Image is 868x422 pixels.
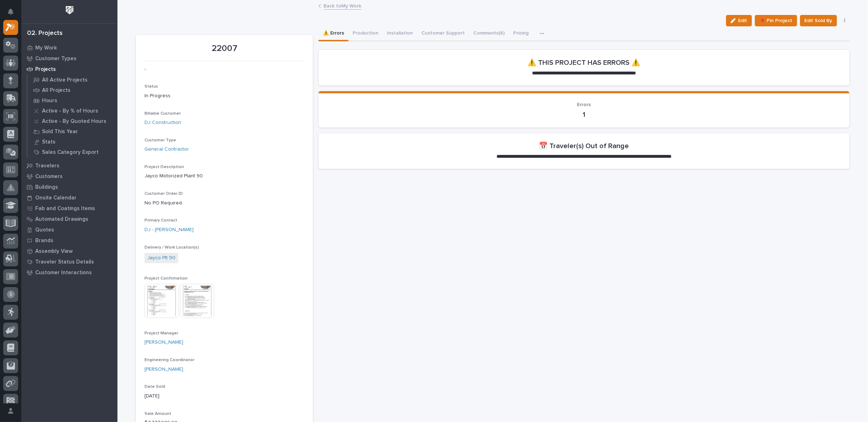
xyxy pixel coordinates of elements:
[21,267,117,278] a: Customer Interactions
[35,270,92,276] p: Customer Interactions
[144,199,304,207] p: No PO Required
[348,26,383,41] button: Production
[528,58,641,67] h2: ⚠️ THIS PROJECT HAS ERRORS ⚠️
[42,98,57,104] p: Hours
[35,205,95,212] p: Fab and Coatings Items
[759,16,793,25] span: 📌 Pin Project
[42,149,99,156] p: Sales Category Export
[21,214,117,224] a: Automated Drawings
[27,147,117,157] a: Sales Category Export
[144,358,194,362] span: Engineering Coordinator
[27,30,63,37] div: 02. Projects
[35,238,53,244] p: Brands
[755,15,797,26] button: 📌 Pin Project
[27,137,117,147] a: Stats
[21,246,117,256] a: Assembly View
[35,163,59,169] p: Travelers
[35,248,73,255] p: Assembly View
[63,4,76,17] img: Workspace Logo
[35,173,63,180] p: Customers
[147,254,175,262] a: Jayco Plt 90
[35,56,77,62] p: Customer Types
[144,92,304,100] p: In Progress
[35,184,58,191] p: Buildings
[21,182,117,192] a: Buildings
[35,45,57,51] p: My Work
[319,26,348,41] button: ⚠️ Errors
[35,259,94,265] p: Traveler Status Details
[21,256,117,267] a: Traveler Status Details
[144,43,304,54] p: 22007
[324,1,362,10] a: Back toMy Work
[144,84,158,89] span: Status
[144,172,304,180] p: Jayco Motorized Plant 90
[800,15,837,26] button: Edit Sold By
[27,95,117,105] a: Hours
[144,119,181,126] a: DJ Construction
[738,17,747,24] span: Edit
[144,339,183,346] a: [PERSON_NAME]
[27,85,117,95] a: All Projects
[21,42,117,53] a: My Work
[42,118,106,125] p: Active - By Quoted Hours
[21,235,117,246] a: Brands
[144,218,177,223] span: Primary Contact
[27,126,117,136] a: Sold This Year
[327,110,841,119] p: 1
[726,15,752,26] button: Edit
[35,66,56,73] p: Projects
[144,245,199,250] span: Delivery / Work Location(s)
[144,385,165,389] span: Date Sold
[144,366,183,373] a: [PERSON_NAME]
[27,106,117,116] a: Active - By % of Hours
[21,53,117,64] a: Customer Types
[42,77,88,83] p: All Active Projects
[577,102,591,107] span: Errors
[42,87,70,94] p: All Projects
[3,4,18,19] button: Notifications
[144,165,184,169] span: Project Description
[27,75,117,85] a: All Active Projects
[144,226,194,234] a: DJ - [PERSON_NAME]
[42,108,98,114] p: Active - By % of Hours
[9,9,18,20] div: Notifications
[27,116,117,126] a: Active - By Quoted Hours
[144,392,304,400] p: [DATE]
[144,331,178,335] span: Project Manager
[21,171,117,182] a: Customers
[35,227,54,233] p: Quotes
[383,26,417,41] button: Installation
[21,224,117,235] a: Quotes
[469,26,509,41] button: Comments (6)
[21,192,117,203] a: Onsite Calendar
[35,195,77,201] p: Onsite Calendar
[42,129,78,135] p: Sold This Year
[144,192,183,196] span: Customer Order ID
[144,412,171,416] span: Sale Amount
[144,111,181,116] span: Billable Customer
[21,64,117,74] a: Projects
[35,216,88,223] p: Automated Drawings
[144,138,176,142] span: Customer Type
[42,139,56,145] p: Stats
[539,142,629,150] h2: 📅 Traveler(s) Out of Range
[509,26,533,41] button: Pricing
[21,160,117,171] a: Travelers
[144,146,189,153] a: General Contractor
[144,66,304,73] p: -
[805,16,832,25] span: Edit Sold By
[417,26,469,41] button: Customer Support
[144,276,188,281] span: Project Confirmation
[21,203,117,214] a: Fab and Coatings Items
